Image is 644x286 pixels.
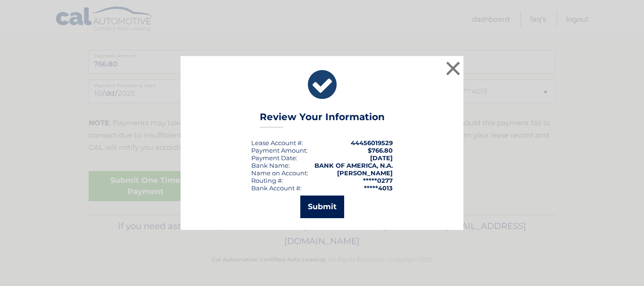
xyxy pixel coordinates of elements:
div: Payment Amount: [251,147,308,154]
div: : [251,154,297,162]
strong: [PERSON_NAME] [337,169,393,177]
div: Bank Name: [251,162,290,169]
strong: 44456019529 [351,139,393,147]
span: Payment Date [251,154,296,162]
button: Submit [300,196,344,218]
div: Routing #: [251,177,283,184]
div: Bank Account #: [251,184,302,192]
h3: Review Your Information [260,111,385,128]
button: × [444,59,462,78]
span: $766.80 [368,147,393,154]
div: Name on Account: [251,169,308,177]
strong: BANK OF AMERICA, N.A. [314,162,393,169]
span: [DATE] [370,154,393,162]
div: Lease Account #: [251,139,303,147]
